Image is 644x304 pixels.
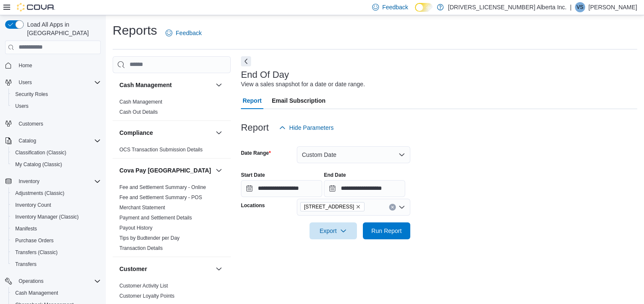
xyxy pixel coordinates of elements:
[241,202,265,209] label: Locations
[289,123,334,132] span: Hide Parameters
[119,235,180,241] span: Tips by Budtender per Day
[15,276,101,286] span: Operations
[119,282,168,289] span: Customer Activity List
[15,176,43,186] button: Inventory
[272,92,326,109] span: Email Subscription
[310,222,357,239] button: Export
[8,258,104,270] button: Transfers
[2,135,104,147] button: Catalog
[119,194,202,200] a: Fee and Settlement Summary - POS
[2,275,104,287] button: Operations
[12,159,101,170] span: My Catalog (Classic)
[570,2,572,12] p: |
[2,59,104,71] button: Home
[241,180,322,197] input: Press the down key to open a popover containing a calendar.
[15,77,101,88] span: Users
[15,261,36,268] span: Transfers
[113,22,157,39] h1: Reports
[15,190,64,197] span: Adjustments (Classic)
[15,136,101,146] span: Catalog
[19,62,32,69] span: Home
[113,182,231,257] div: Cova Pay [GEOGRAPHIC_DATA]
[12,188,68,198] a: Adjustments (Classic)
[12,89,101,99] span: Security Roles
[12,159,66,170] a: My Catalog (Classic)
[8,211,104,223] button: Inventory Manager (Classic)
[119,109,158,115] a: Cash Out Details
[15,91,48,98] span: Security Roles
[300,202,365,211] span: 13124 82 Street NW
[15,136,39,146] button: Catalog
[119,245,163,252] span: Transaction Details
[119,194,202,201] span: Fee and Settlement Summary - POS
[214,80,224,90] button: Cash Management
[15,149,66,156] span: Classification (Classic)
[12,148,101,158] span: Classification (Classic)
[119,245,163,251] a: Transaction Details
[12,247,61,257] a: Transfers (Classic)
[324,180,405,197] input: Press the down key to open a popover containing a calendar.
[12,236,101,246] span: Purchase Orders
[119,81,212,89] button: Cash Management
[12,101,32,111] a: Users
[19,178,39,185] span: Inventory
[119,184,206,190] a: Fee and Settlement Summary - Online
[241,172,265,178] label: Start Date
[12,236,57,246] a: Purchase Orders
[15,290,58,296] span: Cash Management
[119,225,152,231] a: Payout History
[8,246,104,258] button: Transfers (Classic)
[176,29,202,37] span: Feedback
[12,259,101,269] span: Transfers
[119,99,162,105] a: Cash Management
[241,56,251,66] button: Next
[8,199,104,211] button: Inventory Count
[19,79,32,86] span: Users
[119,204,165,211] span: Merchant Statement
[113,97,231,121] div: Cash Management
[119,265,147,273] h3: Customer
[12,259,40,269] a: Transfers
[589,2,637,12] p: [PERSON_NAME]
[8,147,104,159] button: Classification (Classic)
[15,176,101,186] span: Inventory
[243,92,262,109] span: Report
[15,60,36,71] a: Home
[363,222,410,239] button: Run Report
[12,288,101,298] span: Cash Management
[15,77,35,88] button: Users
[119,205,165,211] a: Merchant Statement
[8,100,104,112] button: Users
[8,88,104,100] button: Security Roles
[119,215,192,221] a: Payment and Settlement Details
[15,214,79,220] span: Inventory Manager (Classic)
[297,146,410,163] button: Custom Date
[119,129,212,137] button: Compliance
[119,235,180,241] a: Tips by Budtender per Day
[577,2,583,12] span: VS
[276,119,337,136] button: Hide Parameters
[15,202,51,208] span: Inventory Count
[119,293,174,299] span: Customer Loyalty Points
[214,165,224,175] button: Cova Pay [GEOGRAPHIC_DATA]
[241,70,289,80] h3: End Of Day
[19,278,44,285] span: Operations
[8,223,104,235] button: Manifests
[2,175,104,187] button: Inventory
[119,81,172,89] h3: Cash Management
[17,3,55,11] img: Cova
[241,123,269,133] h3: Report
[398,204,405,211] button: Open list of options
[12,224,40,234] a: Manifests
[371,227,402,235] span: Run Report
[304,203,354,211] span: [STREET_ADDRESS]
[119,283,168,289] a: Customer Activity List
[119,147,203,153] a: OCS Transaction Submission Details
[389,204,396,211] button: Clear input
[241,80,365,89] div: View a sales snapshot for a date or date range.
[119,166,211,175] h3: Cova Pay [GEOGRAPHIC_DATA]
[12,212,101,222] span: Inventory Manager (Classic)
[214,128,224,138] button: Compliance
[8,187,104,199] button: Adjustments (Classic)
